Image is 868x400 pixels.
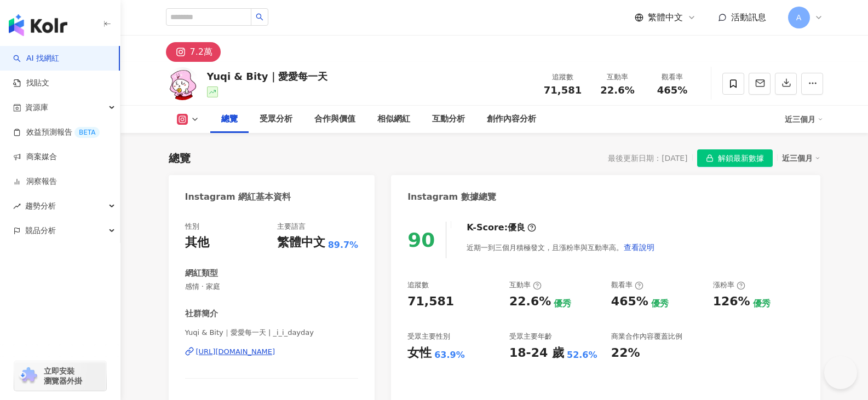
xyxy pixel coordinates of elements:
a: [URL][DOMAIN_NAME] [185,347,359,357]
div: 網紅類型 [185,268,218,279]
div: 近期一到三個月積極發文，且漲粉率與互動率高。 [467,236,655,258]
div: Instagram 網紅基本資料 [185,191,291,203]
div: 近三個月 [782,151,820,165]
a: 效益預測報告BETA [13,127,100,138]
div: 性別 [185,222,199,231]
a: 找貼文 [13,78,49,89]
div: 互動率 [509,280,542,290]
span: 活動訊息 [731,12,766,22]
span: 繁體中文 [648,11,683,24]
div: 優秀 [651,298,669,310]
span: 89.7% [328,239,359,251]
div: K-Score : [467,222,536,234]
button: 7.2萬 [166,42,221,62]
div: 22% [611,345,640,362]
span: 感情 · 家庭 [185,282,359,292]
div: 7.2萬 [190,44,212,60]
span: 趨勢分析 [25,194,56,218]
div: Instagram 數據總覽 [407,191,496,203]
div: 社群簡介 [185,308,218,320]
span: 22.6% [600,85,634,96]
div: 優良 [508,222,525,234]
span: 71,581 [544,84,582,96]
button: 查看說明 [623,236,655,258]
iframe: Help Scout Beacon - Open [824,356,857,389]
div: 近三個月 [785,111,823,128]
a: 洞察報告 [13,176,57,187]
div: 受眾主要性別 [407,332,450,341]
div: 優秀 [554,298,571,310]
a: searchAI 找網紅 [13,53,59,64]
img: KOL Avatar [166,67,199,100]
div: 互動率 [597,72,639,83]
a: 商案媒合 [13,152,57,163]
span: Yuqi & Bity｜愛愛每一天 | _i_i_dayday [185,328,359,338]
div: 追蹤數 [542,72,584,83]
a: chrome extension立即安裝 瀏覽器外掛 [14,361,106,391]
div: 優秀 [753,298,771,310]
img: chrome extension [18,367,39,385]
div: 觀看率 [652,72,693,83]
div: 相似網紅 [377,113,410,126]
div: 受眾分析 [260,113,292,126]
div: 漲粉率 [713,280,745,290]
div: 主要語言 [277,222,306,231]
img: logo [9,14,67,36]
div: 商業合作內容覆蓋比例 [611,332,682,341]
div: 71,581 [407,293,454,310]
div: 觀看率 [611,280,643,290]
div: 126% [713,293,750,310]
span: rise [13,202,21,210]
div: 繁體中文 [277,234,325,251]
div: 465% [611,293,648,310]
span: A [796,11,802,24]
div: 63.9% [434,349,465,361]
span: 立即安裝 瀏覽器外掛 [44,366,82,386]
div: 女性 [407,345,432,362]
span: 資源庫 [25,95,48,120]
div: 受眾主要年齡 [509,332,552,341]
div: 18-24 歲 [509,345,564,362]
div: [URL][DOMAIN_NAME] [196,347,275,357]
span: 查看說明 [624,243,654,252]
div: 合作與價值 [314,113,355,126]
div: 最後更新日期：[DATE] [608,154,687,163]
div: 互動分析 [432,113,465,126]
div: Yuqi & Bity｜愛愛每一天 [207,69,327,83]
div: 90 [407,229,435,251]
span: 競品分析 [25,218,56,243]
span: search [256,13,263,21]
div: 總覽 [169,150,191,166]
button: 解鎖最新數據 [697,149,773,167]
div: 其他 [185,234,209,251]
div: 追蹤數 [407,280,429,290]
span: 解鎖最新數據 [718,150,764,167]
div: 創作內容分析 [487,113,536,126]
div: 52.6% [567,349,597,361]
span: 465% [657,85,688,96]
div: 總覽 [221,113,238,126]
div: 22.6% [509,293,551,310]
